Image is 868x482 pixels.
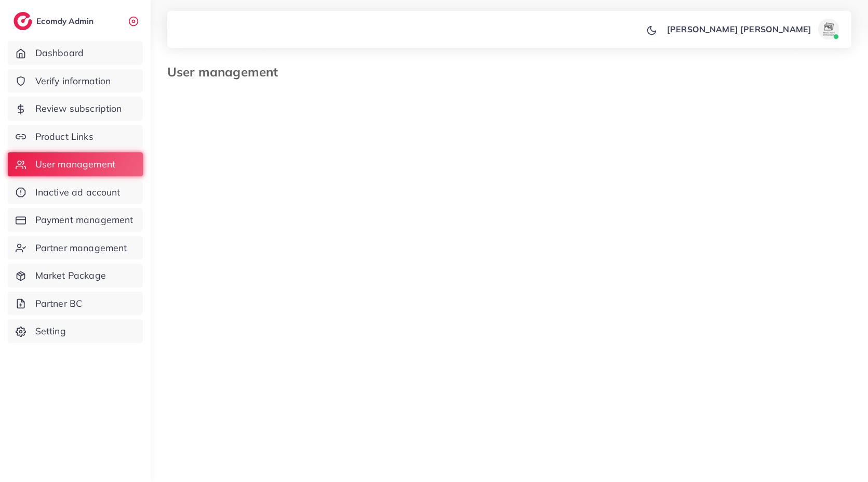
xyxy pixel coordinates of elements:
[35,324,66,338] span: Setting
[8,152,143,176] a: User management
[35,158,115,171] span: User management
[8,292,143,316] a: Partner BC
[8,264,143,288] a: Market Package
[661,19,843,40] a: [PERSON_NAME] [PERSON_NAME]avatar
[35,269,106,282] span: Market Package
[36,16,96,26] h2: Ecomdy Admin
[35,297,83,310] span: Partner BC
[14,12,96,30] a: logoEcomdy Admin
[8,208,143,232] a: Payment management
[35,186,121,199] span: Inactive ad account
[8,69,143,93] a: Verify information
[8,319,143,343] a: Setting
[8,180,143,204] a: Inactive ad account
[8,125,143,149] a: Product Links
[8,236,143,260] a: Partner management
[667,23,811,35] p: [PERSON_NAME] [PERSON_NAME]
[35,102,122,115] span: Review subscription
[8,97,143,121] a: Review subscription
[35,130,94,144] span: Product Links
[35,74,111,88] span: Verify information
[14,12,32,30] img: logo
[8,41,143,65] a: Dashboard
[35,241,127,255] span: Partner management
[35,46,84,60] span: Dashboard
[167,64,286,80] h3: User management
[818,19,839,40] img: avatar
[35,213,133,227] span: Payment management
